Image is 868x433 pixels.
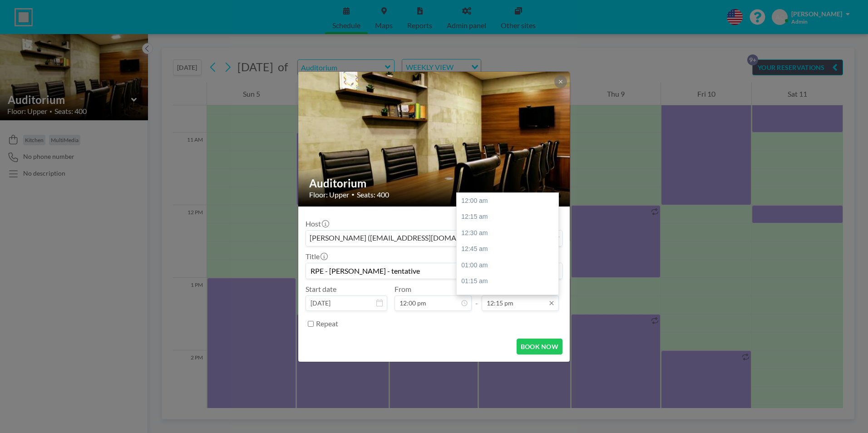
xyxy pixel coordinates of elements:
span: Seats: 400 [357,190,389,199]
div: 01:15 am [457,273,563,290]
div: 12:30 am [457,225,563,241]
img: 537.jpg [298,48,571,230]
div: Search for option [306,231,562,246]
label: Start date [306,285,336,294]
div: 12:00 am [457,193,563,209]
label: Host [306,219,328,228]
label: From [395,285,411,294]
span: Floor: Upper [309,190,349,199]
span: - [475,288,478,308]
span: • [351,191,355,198]
h2: Auditorium [309,177,560,190]
input: Andrea's reservation [306,263,562,279]
div: 12:15 am [457,209,563,225]
button: BOOK NOW [517,339,562,354]
span: [PERSON_NAME] ([EMAIL_ADDRESS][DOMAIN_NAME]) [308,232,494,244]
div: 01:00 am [457,257,563,274]
div: 12:45 am [457,241,563,257]
label: Title [306,252,327,261]
div: 01:30 am [457,290,563,306]
label: Repeat [316,319,338,328]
